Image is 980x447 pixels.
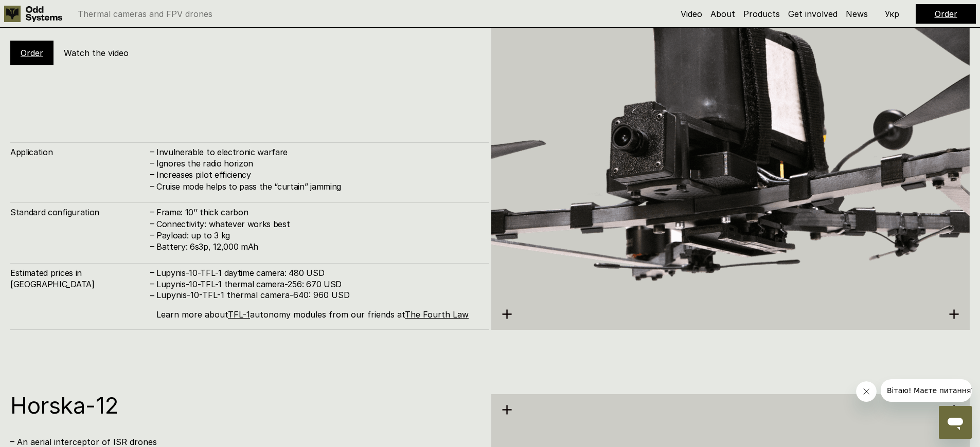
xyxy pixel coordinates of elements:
h4: Standard configuration [10,207,149,218]
h4: – [150,278,154,289]
h4: – [150,240,154,252]
a: Products [743,9,780,19]
h4: – [150,180,154,192]
h4: Lupynis-10-TFL-1 daytime camera: 480 USD [156,267,479,278]
h4: Connectivity: whatever works best [156,218,479,230]
p: Укр [885,10,899,18]
a: TFL-1 [228,309,250,320]
h4: – [150,169,154,180]
a: Order [935,9,957,19]
h4: Application [10,146,149,158]
a: About [710,9,735,19]
iframe: Close message [856,381,877,402]
a: Video [681,9,702,19]
h1: Horska-12 [10,394,479,417]
h4: Invulnerable to electronic warfare [156,146,479,158]
h4: Payload: up to 3 kg [156,230,479,241]
p: Lupynis-10-TFL-1 thermal camera-640: 960 USD Learn more about autonomy modules from our friends at [156,290,479,320]
p: – An aerial interceptor of ISR drones [10,437,479,447]
h4: – [150,267,154,278]
h4: – [150,145,154,157]
a: Get involved [788,9,838,19]
a: Order [21,48,43,58]
h4: Lupynis-10-TFL-1 thermal camera-256: 670 USD [156,278,479,290]
h4: – [150,206,154,217]
h4: Cruise mode helps to pass the “curtain” jamming [156,181,479,192]
p: Thermal cameras and FPV drones [78,10,212,18]
h4: – [150,289,154,301]
iframe: Button to launch messaging window [939,406,972,439]
h4: – [150,157,154,169]
h4: Estimated prices in [GEOGRAPHIC_DATA] [10,267,149,290]
h4: Frame: 10’’ thick carbon [156,207,479,218]
a: The Fourth Law [405,309,469,320]
iframe: Message from company [881,379,972,402]
a: News [846,9,868,19]
span: Вітаю! Маєте питання? [6,7,94,15]
h4: – [150,229,154,240]
h4: Increases pilot efficiency [156,169,479,180]
h4: Ignores the radio horizon [156,158,479,169]
h4: – [150,217,154,229]
h4: Battery: 6s3p, 12,000 mAh [156,241,479,252]
h5: Watch the video [64,47,129,59]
